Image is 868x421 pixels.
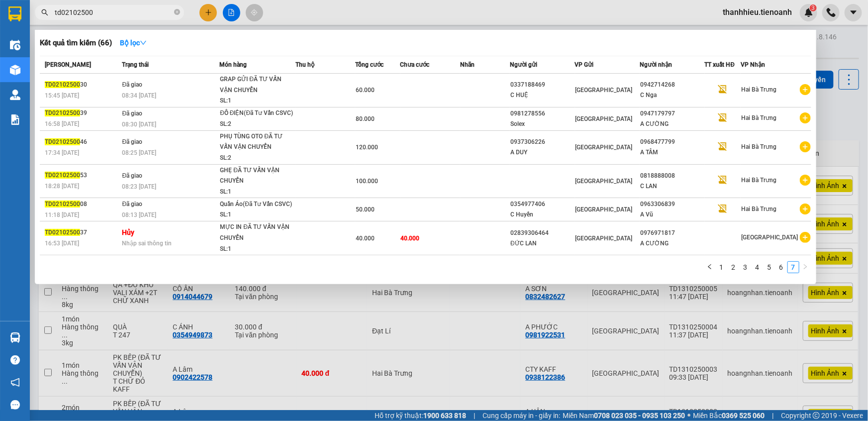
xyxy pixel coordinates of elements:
[122,228,135,236] strong: Hủy
[220,244,294,255] div: SL: 1
[219,61,247,68] span: Món hàng
[640,181,704,192] div: C LAN
[460,61,475,68] span: Nhãn
[356,87,375,94] span: 60.000
[640,119,704,129] div: A CƯỜNG
[800,84,811,95] span: plus-circle
[220,222,294,243] div: MỰC IN ĐÃ TƯ VẤN VẬN CHUYỂN
[45,61,91,68] span: [PERSON_NAME]
[45,81,80,88] span: TD02102500
[122,61,149,68] span: Trạng thái
[741,177,776,184] span: Hai Bà Trưng
[220,119,294,130] div: SL: 2
[510,61,537,68] span: Người gửi
[752,261,764,273] li: 4
[741,143,776,150] span: Hai Bà Trưng
[220,153,294,164] div: SL: 2
[45,149,79,156] span: 17:34 [DATE]
[741,86,776,93] span: Hai Bà Trưng
[10,400,20,410] span: message
[716,262,727,273] a: 1
[122,201,143,208] span: Đã giao
[140,39,147,46] span: down
[45,201,80,208] span: TD02102500
[510,199,574,210] div: 0354977406
[640,147,704,158] div: A TÂM
[640,61,672,68] span: Người nhận
[45,120,79,127] span: 16:58 [DATE]
[45,199,119,210] div: 08
[640,210,704,220] div: A Vũ
[8,6,21,21] img: logo-vxr
[776,262,787,273] a: 6
[510,137,574,147] div: 0937306226
[220,165,294,187] div: GHẸ ĐÃ TƯ VẤN VẬN CHUYỂN
[122,81,143,88] span: Đã giao
[122,92,157,99] span: 08:34 [DATE]
[45,229,80,236] span: TD02102500
[752,262,763,273] a: 4
[640,199,704,210] div: 0963306839
[576,87,633,94] span: [GEOGRAPHIC_DATA]
[220,187,294,198] div: SL: 1
[174,9,180,15] span: close-circle
[220,199,294,210] div: Quần Áo(Đã Tư Vấn CSVC)
[400,61,430,68] span: Chưa cước
[356,206,375,213] span: 50.000
[174,8,180,17] span: close-circle
[764,261,775,273] li: 5
[45,108,119,118] div: 39
[740,262,751,273] a: 3
[640,108,704,119] div: 0947179797
[740,261,752,273] li: 3
[10,332,20,343] img: warehouse-icon
[510,90,574,101] div: C HUỆ
[640,80,704,90] div: 0942714268
[10,90,20,100] img: warehouse-icon
[45,80,119,90] div: 30
[356,235,375,242] span: 40.000
[741,61,765,68] span: VP Nhận
[10,114,20,125] img: solution-icon
[122,110,143,117] span: Đã giao
[10,40,20,50] img: warehouse-icon
[510,238,574,249] div: ĐỨC LAN
[640,238,704,249] div: A CƯỜNG
[802,264,808,270] span: right
[112,35,155,51] button: Bộ lọcdown
[45,227,119,238] div: 37
[576,115,633,122] span: [GEOGRAPHIC_DATA]
[704,261,716,273] li: Previous Page
[728,261,740,273] li: 2
[510,108,574,119] div: 0981278556
[356,144,378,151] span: 120.000
[764,262,775,273] a: 5
[741,206,776,212] span: Hai Bà Trưng
[800,141,811,152] span: plus-circle
[510,147,574,158] div: A DUY
[122,240,172,247] span: Nhập sai thông tin
[775,261,787,273] li: 6
[220,210,294,220] div: SL: 1
[575,61,594,68] span: VP Gửi
[122,183,157,190] span: 08:23 [DATE]
[122,149,157,156] span: 08:25 [DATE]
[707,264,713,270] span: left
[40,38,112,48] h3: Kết quả tìm kiếm ( 66 )
[45,172,80,179] span: TD02102500
[640,228,704,238] div: 0976971817
[640,171,704,181] div: 0818888008
[510,210,574,220] div: C Huyền
[220,96,294,106] div: SL: 1
[45,137,119,147] div: 46
[728,262,739,273] a: 2
[576,144,633,151] span: [GEOGRAPHIC_DATA]
[10,378,20,387] span: notification
[741,114,776,121] span: Hai Bà Trưng
[788,262,799,273] a: 7
[220,131,294,153] div: PHỤ TÙNG OTO ĐÃ TƯ VẤN VẬN CHUYỂN
[355,61,384,68] span: Tổng cước
[800,204,811,214] span: plus-circle
[45,183,79,190] span: 18:28 [DATE]
[41,9,48,16] span: search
